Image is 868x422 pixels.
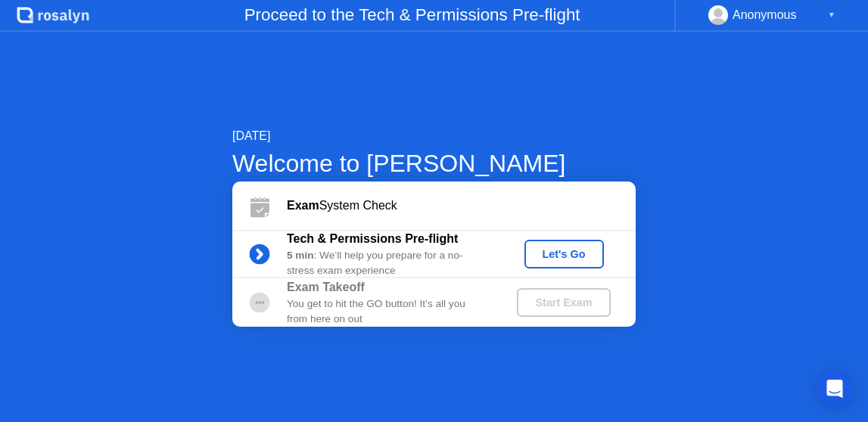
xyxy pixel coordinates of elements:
[232,145,636,182] div: Welcome to [PERSON_NAME]
[287,197,636,215] div: System Check
[517,288,610,317] button: Start Exam
[524,240,604,268] button: Let's Go
[523,296,604,309] div: Start Exam
[232,127,636,145] div: [DATE]
[287,199,319,212] b: Exam
[817,371,853,407] div: Open Intercom Messenger
[530,248,598,260] div: Let's Go
[287,232,458,245] b: Tech & Permissions Pre-flight
[287,248,492,279] div: : We’ll help you prepare for a no-stress exam experience
[287,281,365,293] b: Exam Takeoff
[287,250,314,261] b: 5 min
[828,5,835,25] div: ▼
[287,296,492,327] div: You get to hit the GO button! It’s all you from here on out
[733,5,797,25] div: Anonymous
